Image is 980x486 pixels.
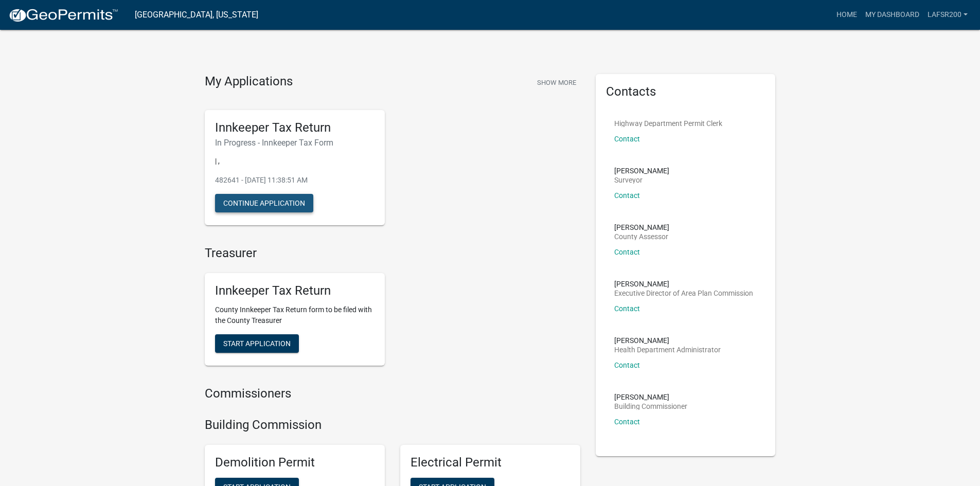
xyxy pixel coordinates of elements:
h5: Innkeeper Tax Return [215,120,375,135]
span: Start Application [223,339,291,348]
h4: Building Commission [205,418,580,433]
a: Contact [614,135,640,143]
p: [PERSON_NAME] [614,167,669,174]
p: County Assessor [614,233,669,240]
a: Contact [614,191,640,200]
h5: Innkeeper Tax Return [215,283,375,298]
h5: Demolition Permit [215,455,375,470]
h4: Commissioners [205,386,580,401]
button: Start Application [215,334,299,353]
h5: Electrical Permit [411,455,570,470]
p: 482641 - [DATE] 11:38:51 AM [215,175,375,186]
a: Contact [614,418,640,426]
a: Contact [614,248,640,256]
a: [GEOGRAPHIC_DATA], [US_STATE] [135,6,258,24]
p: Building Commissioner [614,403,687,410]
p: Executive Director of Area Plan Commission [614,290,753,297]
p: Highway Department Permit Clerk [614,120,722,127]
a: My Dashboard [861,5,923,25]
p: County Innkeeper Tax Return form to be filed with the County Treasurer [215,304,375,326]
p: [PERSON_NAME] [614,224,669,231]
p: [PERSON_NAME] [614,280,753,287]
a: LAFSR200 [923,5,972,25]
h4: Treasurer [205,246,580,261]
a: Contact [614,361,640,369]
p: Surveyor [614,176,669,184]
button: Show More [533,74,580,91]
p: Health Department Administrator [614,346,721,353]
h4: My Applications [205,74,293,89]
p: | , [215,156,375,167]
p: [PERSON_NAME] [614,393,687,401]
a: Home [832,5,861,25]
button: Continue Application [215,194,313,212]
h5: Contacts [606,84,765,99]
p: [PERSON_NAME] [614,337,721,344]
h6: In Progress - Innkeeper Tax Form [215,138,375,148]
a: Contact [614,304,640,313]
